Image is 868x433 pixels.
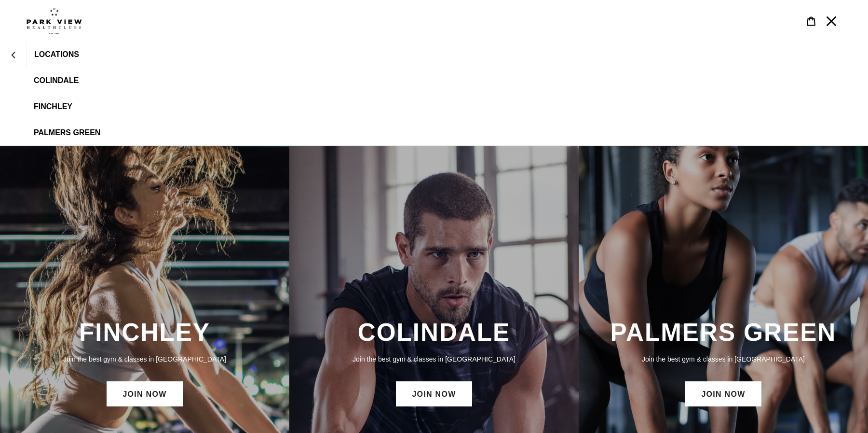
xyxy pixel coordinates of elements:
[34,128,100,137] span: Palmers Green
[588,318,858,347] h3: PALMERS GREEN
[299,318,569,347] h3: COLINDALE
[34,76,79,85] span: Colindale
[10,354,280,364] p: Join the best gym & classes in [GEOGRAPHIC_DATA]
[34,102,72,111] span: Finchley
[588,354,858,364] p: Join the best gym & classes in [GEOGRAPHIC_DATA]
[299,354,569,364] p: Join the best gym & classes in [GEOGRAPHIC_DATA]
[27,7,82,34] img: Park view health clubs is a gym near you.
[685,381,761,406] a: JOIN NOW: Palmers Green Membership
[34,50,79,59] span: LOCATIONS
[10,318,280,347] h3: FINCHLEY
[821,11,841,31] button: Menu
[107,381,182,406] a: JOIN NOW: Finchley Membership
[396,381,472,406] a: JOIN NOW: Colindale Membership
